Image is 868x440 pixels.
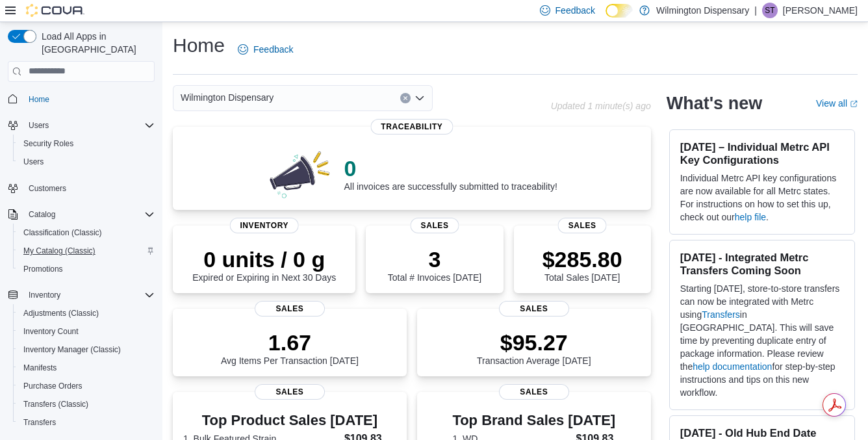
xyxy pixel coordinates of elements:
a: Customers [23,181,71,196]
span: My Catalog (Classic) [23,246,96,256]
a: Users [18,154,49,170]
span: Classification (Classic) [18,225,155,240]
span: Transfers (Classic) [18,396,155,412]
button: Users [3,116,160,135]
a: help documentation [693,361,772,372]
button: Clear input [400,93,411,103]
button: Manifests [13,359,160,377]
a: View allExternal link [816,98,858,109]
span: Inventory Manager (Classic) [18,342,155,357]
span: Adjustments (Classic) [23,308,99,318]
span: Wilmington Dispensary [181,90,274,105]
h1: Home [173,32,225,58]
div: Total Sales [DATE] [542,246,622,283]
span: Manifests [23,363,57,373]
img: Cova [26,4,84,17]
button: Users [13,153,160,171]
button: Catalog [3,205,160,224]
a: Classification (Classic) [18,225,107,240]
a: Transfers (Classic) [18,396,94,412]
span: Customers [23,180,155,196]
span: Transfers [18,415,155,430]
span: Load All Apps in [GEOGRAPHIC_DATA] [36,30,155,56]
span: Inventory Count [23,326,79,337]
p: 0 units / 0 g [192,246,336,272]
div: Transaction Average [DATE] [477,330,591,366]
button: Open list of options [415,93,425,103]
span: My Catalog (Classic) [18,243,155,259]
span: Sales [255,301,325,317]
span: Feedback [253,43,293,56]
span: Inventory Count [18,324,155,339]
a: Inventory Manager (Classic) [18,342,126,357]
button: Transfers [13,413,160,432]
span: Security Roles [18,136,155,151]
span: Sales [255,384,325,400]
span: Users [18,154,155,170]
span: Security Roles [23,138,73,149]
span: Catalog [23,207,155,222]
span: Manifests [18,360,155,376]
span: Catalog [29,209,55,220]
span: Dark Mode [606,18,606,18]
div: Avg Items Per Transaction [DATE] [221,330,359,366]
p: Starting [DATE], store-to-store transfers can now be integrated with Metrc using in [GEOGRAPHIC_D... [680,282,844,399]
span: Promotions [23,264,63,274]
p: 0 [344,155,557,181]
button: My Catalog (Classic) [13,242,160,260]
span: Users [23,118,155,133]
img: 0 [266,148,334,200]
p: | [754,3,757,18]
a: Security Roles [18,136,79,151]
button: Adjustments (Classic) [13,304,160,322]
span: Inventory [229,218,299,233]
span: Purchase Orders [23,381,83,391]
span: Traceability [370,119,453,135]
span: Purchase Orders [18,378,155,394]
button: Catalog [23,207,60,222]
button: Inventory Count [13,322,160,341]
span: Home [23,91,155,107]
p: Wilmington Dispensary [656,3,749,18]
a: Home [23,92,55,107]
span: Users [29,120,49,131]
span: Home [29,94,49,105]
a: Transfers [18,415,61,430]
h3: [DATE] – Individual Metrc API Key Configurations [680,140,844,166]
span: ST [765,3,774,18]
p: Updated 1 minute(s) ago [551,101,651,111]
span: Sales [499,384,569,400]
span: Inventory Manager (Classic) [23,344,121,355]
button: Inventory [3,286,160,304]
button: Promotions [13,260,160,278]
a: help file [735,212,766,222]
button: Transfers (Classic) [13,395,160,413]
span: Transfers [23,417,56,428]
span: Sales [558,218,607,233]
span: Transfers (Classic) [23,399,88,409]
p: $95.27 [477,330,591,356]
h3: [DATE] - Integrated Metrc Transfers Coming Soon [680,251,844,277]
button: Customers [3,179,160,198]
button: Home [3,90,160,109]
span: Sales [411,218,459,233]
div: Expired or Expiring in Next 30 Days [192,246,336,283]
h3: Top Brand Sales [DATE] [452,413,615,428]
button: Users [23,118,54,133]
h3: [DATE] - Old Hub End Date [680,426,844,439]
span: Promotions [18,261,155,277]
p: [PERSON_NAME] [783,3,858,18]
span: Inventory [23,287,155,303]
span: Feedback [555,4,595,17]
span: Customers [29,183,66,194]
a: Promotions [18,261,68,277]
div: Sydney Taylor [762,3,778,18]
button: Security Roles [13,135,160,153]
input: Dark Mode [606,4,633,18]
span: Inventory [29,290,60,300]
a: Transfers [702,309,740,320]
button: Inventory Manager (Classic) [13,341,160,359]
a: Purchase Orders [18,378,88,394]
span: Adjustments (Classic) [18,305,155,321]
h2: What's new [667,93,762,114]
